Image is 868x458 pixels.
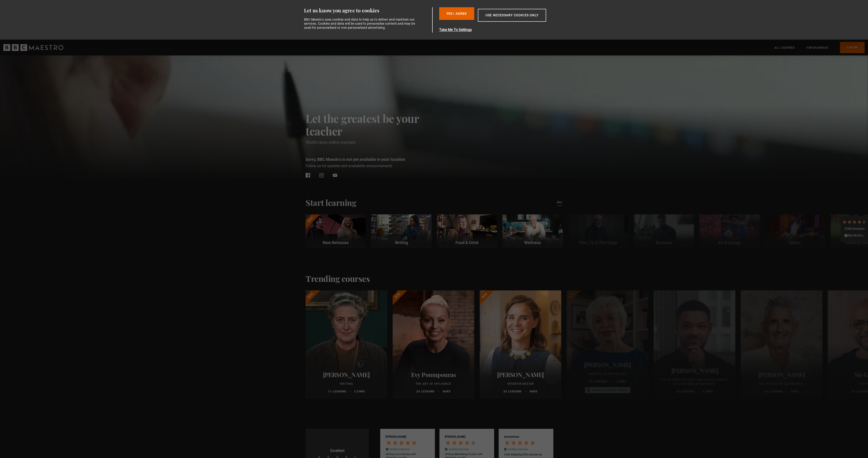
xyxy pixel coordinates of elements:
p: Writing [371,240,431,246]
a: [PERSON_NAME] Writing 11 lessons 2.5hrs New [306,290,387,399]
p: 4.5 [615,380,626,384]
h1: World-class online courses [306,139,439,145]
abbr: hrs [707,390,713,393]
a: All [557,200,562,205]
a: New New Releases [306,214,366,248]
a: Wellness [502,214,563,248]
p: The Art of Influence [398,382,469,386]
div: [PERSON_NAME] [445,435,465,439]
p: 4 [530,389,538,394]
p: 20 lessons [503,389,521,394]
a: [PERSON_NAME] Magical Storytelling 22 lessons 4.5hrs Bonus content added New [567,290,648,399]
a: All Courses [774,45,795,50]
p: 18 lessons [676,389,694,394]
h2: Start learning [306,198,356,207]
h2: [PERSON_NAME] [311,371,382,378]
div: Read All Reviews [842,233,867,239]
h2: [PERSON_NAME] [572,361,643,368]
p: 24 lessons [416,389,434,394]
p: Business [634,240,694,246]
h2: Let the greatest be your teacher [306,112,439,137]
h2: Trending courses [306,274,370,283]
p: Writing [311,382,382,386]
h2: [PERSON_NAME] [659,367,730,374]
a: Food & Drink [437,214,497,248]
button: Take Me To Settings [439,27,568,33]
button: Yes I Agree [439,7,474,20]
p: The Science of Eating Well [746,382,817,386]
p: 2.5 [354,389,365,394]
p: The 16 Steps to Start and Scale a Multi-Million-Dollar Business [659,378,730,386]
p: Film, TV, & The Stage [568,240,628,246]
p: Magical Storytelling [572,372,643,376]
p: 20 lessons [764,389,783,394]
div: Anonymous [504,435,519,439]
abbr: hrs [359,390,365,393]
div: BBC Maestro uses cookies and data to help us to deliver and maintain our services. Cookies and da... [304,17,418,30]
p: Sorry, BBC Maestro is not yet available in your location [306,156,439,162]
p: Wellness [502,240,563,246]
div: Let us know you agree to cookies [304,7,431,14]
a: Business [634,214,694,248]
p: 11 lessons [328,389,346,394]
a: Art & Design [699,214,759,248]
div: 5,980 Reviews [842,227,867,231]
a: For business [807,45,828,50]
h2: Evy Poumpouras [398,371,469,378]
a: Evy Poumpouras The Art of Influence 24 lessons 4hrs New [393,290,474,399]
a: Writing [371,214,431,248]
abbr: hrs [620,380,626,383]
abbr: hrs [531,390,538,393]
a: [PERSON_NAME] The Science of Eating Well 20 lessons 4hrs [741,290,822,399]
abbr: hrs [444,390,451,393]
a: [PERSON_NAME] Interior Design 20 lessons 4hrs New [480,290,561,399]
p: Music [765,240,825,246]
img: REVIEWS.io [844,234,865,237]
svg: BBC Maestro [3,44,63,51]
a: Film, TV, & The Stage [568,214,628,248]
a: Log In [840,42,865,53]
p: New Releases [306,240,366,246]
p: 4 [791,389,799,394]
nav: Primary [774,42,865,53]
p: Follow us for updates and availability announcements [306,163,439,169]
p: 22 lessons [589,380,607,384]
h2: [PERSON_NAME] [746,371,817,378]
p: 3.5 [702,389,713,394]
div: 4.7 Stars [842,219,867,224]
div: 5,980 ReviewsRead All Reviews [841,216,868,242]
a: Music [765,214,825,248]
abbr: hrs [793,390,799,393]
p: Interior Design [485,382,556,386]
h2: [PERSON_NAME] [485,371,556,378]
p: Bonus content added [592,388,628,392]
div: [PERSON_NAME] [386,435,406,439]
button: Use necessary cookies only [478,9,546,22]
p: Art & Design [699,240,759,246]
p: 4 [443,389,451,394]
a: [PERSON_NAME] The 16 Steps to Start and Scale a Multi-Million-Dollar Business 18 lessons 3.5hrs [654,290,735,399]
p: Food & Drink [437,240,497,246]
